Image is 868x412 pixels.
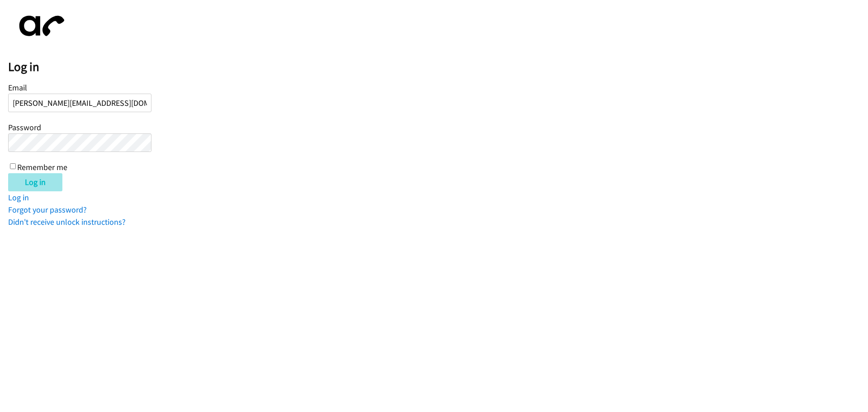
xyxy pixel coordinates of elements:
input: Log in [8,173,62,191]
label: Remember me [17,162,67,172]
label: Password [8,122,41,133]
a: Forgot your password? [8,204,87,215]
img: aphone-8a226864a2ddd6a5e75d1ebefc011f4aa8f32683c2d82f3fb0802fe031f96514.svg [8,8,71,44]
label: Email [8,82,27,93]
h2: Log in [8,59,868,75]
a: Didn't receive unlock instructions? [8,217,126,227]
a: Log in [8,192,29,203]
